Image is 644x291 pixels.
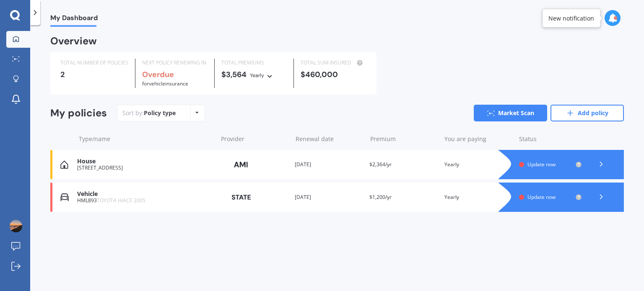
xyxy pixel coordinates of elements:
div: My policies [50,107,107,119]
span: Update now [527,161,556,168]
div: Renewal date [296,135,364,143]
img: House [60,160,68,169]
span: Update now [527,193,556,201]
div: Premium [370,135,438,143]
img: AMI [220,157,262,173]
div: Yearly [250,71,264,80]
span: My Dashboard [50,14,98,25]
div: Policy type [144,109,176,117]
div: Status [519,135,582,143]
span: $1,200/yr [369,193,392,201]
div: [DATE] [295,193,363,201]
a: Market Scan [474,105,547,121]
div: You are paying [444,135,512,143]
img: ACg8ocIMYHwBSVlxKqquSB6OGxI3eYjycZb9IrLFaViDh7_LyTQYkvmm0A=s96-c [10,220,22,232]
div: New notification [548,14,594,22]
div: NEXT POLICY RENEWING IN [142,59,208,67]
span: TOYOTA HIACE 2005 [97,197,145,204]
span: $2,364/yr [369,161,392,168]
div: Yearly [444,193,512,201]
img: State [220,190,262,205]
a: Add policy [551,105,624,121]
div: TOTAL SUM INSURED [301,59,366,67]
div: Type/name [79,135,214,143]
div: HML893 [77,198,213,203]
div: 2 [60,70,128,79]
div: Sort by: [122,109,176,117]
div: Vehicle [77,191,213,198]
img: Vehicle [60,193,69,201]
div: TOTAL PREMIUMS [221,59,287,67]
div: $3,564 [221,70,287,80]
span: for Vehicle insurance [142,80,188,87]
div: Provider [221,135,289,143]
div: Overview [50,37,97,45]
div: [DATE] [295,160,363,169]
div: [STREET_ADDRESS] [77,165,213,171]
div: Yearly [444,160,512,169]
div: House [77,158,213,165]
b: Overdue [142,70,174,80]
div: $460,000 [301,70,366,79]
div: TOTAL NUMBER OF POLICIES [60,59,128,67]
